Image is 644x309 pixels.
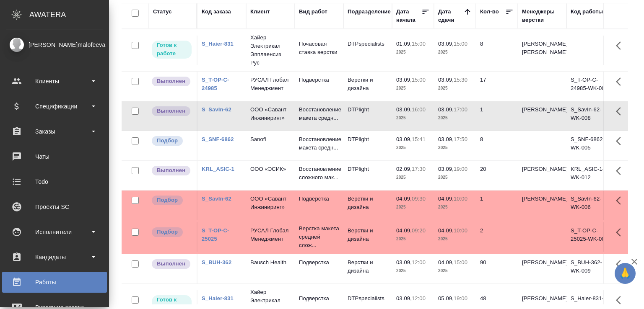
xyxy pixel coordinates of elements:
p: 2025 [396,144,430,152]
p: Выполнен [157,77,185,85]
p: [PERSON_NAME] [522,258,562,267]
p: ООО «Савант Инжиниринг» [250,195,291,211]
p: Подбор [157,228,178,236]
p: 09:20 [412,227,426,234]
p: 04.09, [396,227,412,234]
div: Вид работ [299,8,327,16]
p: Хайер Электрикал Эпплаенсиз Рус [250,33,291,67]
p: 03.09, [396,136,412,142]
p: 19:00 [454,166,467,172]
p: Выполнен [157,260,185,268]
a: S_SavIn-62 [202,106,231,113]
p: Почасовая ставка верстки [299,40,339,57]
p: 03.09, [438,41,454,47]
td: S_BUH-362-WK-009 [566,254,615,283]
p: 03.09, [396,106,412,113]
p: 04.09, [438,259,454,265]
div: Исполнитель завершил работу [151,76,192,87]
p: Подверстка [299,258,339,267]
button: Здесь прячутся важные кнопки [611,131,631,151]
div: Подразделение [348,8,391,16]
div: Проекты SC [6,201,103,213]
p: 03.09, [396,259,412,265]
p: Подверстка [299,195,339,203]
td: Верстки и дизайна [343,72,392,101]
p: ООО «Савант Инжиниринг» [250,106,291,122]
div: Дата сдачи [438,8,463,24]
td: DTPlight [343,131,392,160]
p: [PERSON_NAME] [522,106,562,114]
td: DTPlight [343,101,392,131]
a: S_Haier-831 [202,295,234,301]
td: Верстки и дизайна [343,254,392,283]
p: 2025 [396,203,430,211]
p: 03.09, [438,106,454,113]
td: S_SNF-6862-WK-005 [566,131,615,160]
div: Исполнитель может приступить к работе [151,40,192,59]
p: Выполнен [157,166,185,175]
a: S_T-OP-C-24985 [202,77,229,91]
button: 🙏 [615,263,636,284]
p: Восстановление макета средн... [299,106,339,122]
p: 2025 [396,114,430,122]
p: [PERSON_NAME] [522,195,562,203]
a: Todo [2,171,107,192]
a: Работы [2,272,107,293]
p: 03.09, [438,166,454,172]
p: 04.09, [396,196,412,202]
div: Исполнитель завершил работу [151,165,192,176]
div: Клиент [250,8,270,16]
button: Здесь прячутся важные кнопки [611,254,631,274]
div: Код работы [571,8,603,16]
p: 03.09, [396,77,412,83]
td: S_SavIn-62-WK-006 [566,191,615,220]
p: 2025 [396,267,430,275]
div: Можно подбирать исполнителей [151,135,192,147]
a: S_SavIn-62 [202,196,231,202]
button: Здесь прячутся важные кнопки [611,191,631,211]
p: 2025 [438,173,472,182]
p: 17:00 [454,106,467,113]
td: KRL_ASIC-1-WK-012 [566,161,615,190]
td: 20 [476,161,518,190]
td: DTPlight [343,161,392,190]
p: 2025 [396,48,430,57]
div: Можно подбирать исполнителей [151,227,192,238]
p: 2025 [438,203,472,211]
p: 2025 [438,235,472,243]
p: 12:00 [412,259,426,265]
p: 15:00 [412,77,426,83]
button: Здесь прячутся важные кнопки [611,222,631,242]
p: 16:00 [412,106,426,113]
p: 2025 [438,84,472,93]
p: 03.09, [438,136,454,142]
td: S_T-OP-C-24985-WK-008 [566,72,615,101]
div: Код заказа [202,8,231,16]
div: Работы [6,276,103,288]
td: 1 [476,191,518,220]
a: KRL_ASIC-1 [202,166,234,172]
p: 01.09, [396,41,412,47]
p: 2025 [438,48,472,57]
p: Bausch Health [250,258,291,267]
p: 10:00 [454,196,467,202]
p: 2025 [438,267,472,275]
div: Статус [153,8,172,16]
a: Проекты SC [2,196,107,217]
p: [PERSON_NAME], [PERSON_NAME] [522,40,562,57]
td: 1 [476,101,518,131]
td: 8 [476,131,518,160]
p: Подбор [157,136,178,145]
p: Подверстка [299,294,339,303]
button: Здесь прячутся важные кнопки [611,161,631,181]
p: 15:30 [454,77,467,83]
p: 15:00 [454,41,467,47]
td: 2 [476,222,518,252]
div: Исполнители [6,226,103,238]
p: Подверстка [299,76,339,84]
td: 90 [476,254,518,283]
td: 17 [476,72,518,101]
p: Sanofi [250,135,291,144]
div: Спецификации [6,100,103,113]
div: Чаты [6,150,103,163]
